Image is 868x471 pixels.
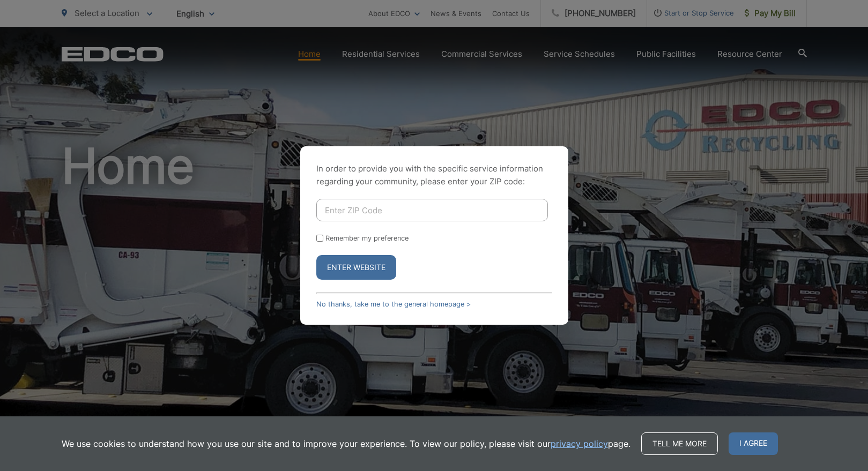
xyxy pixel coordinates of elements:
[316,199,548,221] input: Enter ZIP Code
[551,437,608,450] a: privacy policy
[316,255,396,280] button: Enter Website
[62,437,630,450] p: We use cookies to understand how you use our site and to improve your experience. To view our pol...
[325,234,409,242] label: Remember my preference
[316,162,552,188] p: In order to provide you with the specific service information regarding your community, please en...
[729,432,778,455] span: I agree
[641,432,718,455] a: Tell me more
[316,300,471,308] a: No thanks, take me to the general homepage >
